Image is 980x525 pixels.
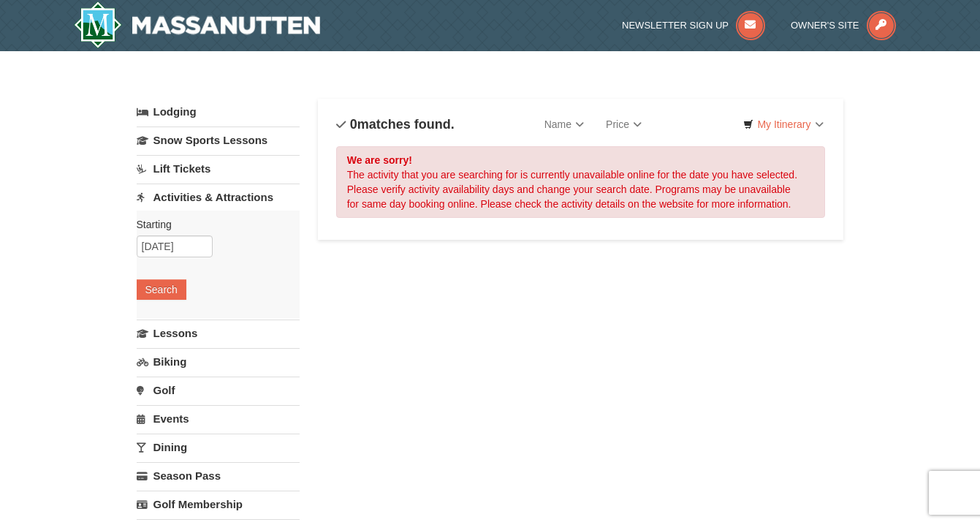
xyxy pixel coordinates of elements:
label: Starting [137,217,289,232]
a: Golf Membership [137,491,300,518]
a: Owner's Site [791,20,896,31]
a: Activities & Attractions [137,184,300,211]
a: Massanutten Resort [74,1,321,48]
a: Snow Sports Lessons [137,126,300,154]
a: Lodging [137,99,300,125]
button: Search [137,279,186,300]
a: Events [137,405,300,432]
a: Dining [137,434,300,461]
strong: We are sorry! [347,154,412,166]
a: Lift Tickets [137,155,300,182]
a: Price [595,110,653,139]
a: Biking [137,348,300,375]
a: Season Pass [137,462,300,489]
a: My Itinerary [734,113,832,135]
a: Lessons [137,320,300,347]
div: The activity that you are searching for is currently unavailable online for the date you have sel... [336,146,826,218]
span: Owner's Site [791,20,859,31]
a: Newsletter Sign Up [622,20,765,31]
img: Massanutten Resort Logo [74,1,321,48]
a: Name [533,110,595,139]
a: Golf [137,377,300,404]
span: Newsletter Sign Up [622,20,729,31]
